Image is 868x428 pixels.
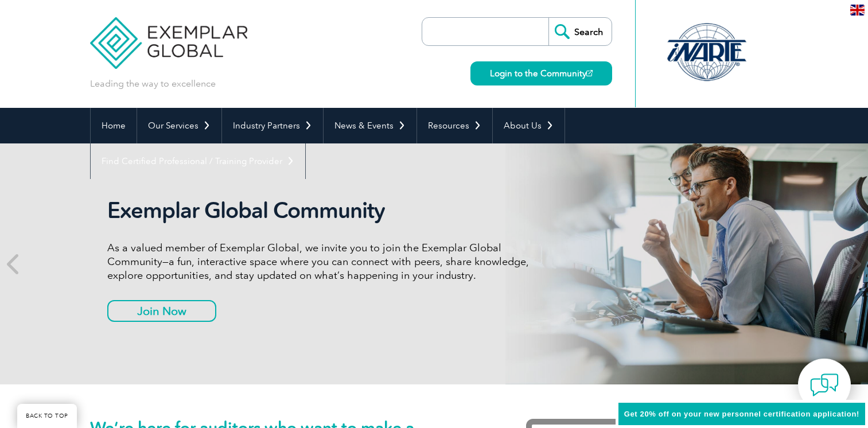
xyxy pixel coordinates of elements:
[107,241,538,282] p: As a valued member of Exemplar Global, we invite you to join the Exemplar Global Community—a fun,...
[222,108,323,143] a: Industry Partners
[90,77,216,90] p: Leading the way to excellence
[137,108,221,143] a: Our Services
[107,300,216,322] a: Join Now
[586,70,593,76] img: open_square.png
[810,371,839,399] img: contact-chat.png
[324,108,417,143] a: News & Events
[17,404,77,428] a: BACK TO TOP
[850,5,865,15] img: en
[91,108,137,143] a: Home
[417,108,492,143] a: Resources
[91,143,305,179] a: Find Certified Professional / Training Provider
[107,197,538,224] h2: Exemplar Global Community
[493,108,565,143] a: About Us
[624,410,859,418] span: Get 20% off on your new personnel certification application!
[548,18,612,45] input: Search
[470,61,612,85] a: Login to the Community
